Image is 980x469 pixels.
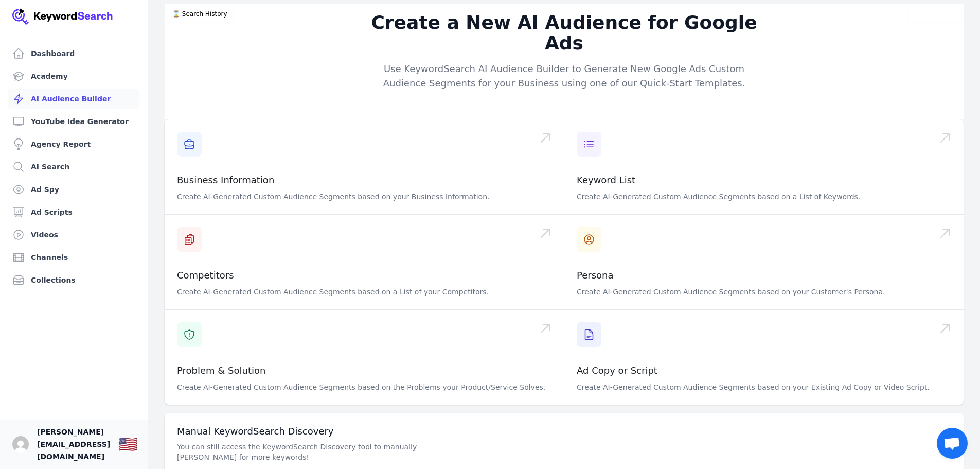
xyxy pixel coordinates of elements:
button: ⌛️ Search History [167,6,233,22]
h2: Create a New AI Audience for Google Ads [367,12,762,54]
a: Persona [577,270,614,281]
a: Agency Report [8,134,139,154]
button: 🇺🇸 [118,434,137,455]
a: AI Search [8,157,139,177]
a: Competitors [177,270,234,281]
a: Academy [8,66,139,86]
button: Open user button [12,436,29,453]
a: Dashboard [8,43,139,64]
a: YouTube Idea Generator [8,111,139,132]
div: 🇺🇸 [118,435,137,454]
a: AI Audience Builder [8,89,139,109]
a: Collections [8,270,139,290]
span: [PERSON_NAME][EMAIL_ADDRESS][DOMAIN_NAME] [37,426,110,463]
a: Videos [8,224,139,245]
a: Channels [8,247,139,268]
p: You can still access the KeywordSearch Discovery tool to manually [PERSON_NAME] for more keywords! [177,442,473,462]
a: Problem & Solution [177,365,265,376]
a: Keyword List [577,175,635,185]
a: Ad Spy [8,179,139,200]
p: Use KeywordSearch AI Audience Builder to Generate New Google Ads Custom Audience Segments for you... [367,62,762,91]
img: Your Company [12,8,113,25]
a: Ad Copy or Script [577,365,657,376]
button: Video Tutorial [908,6,961,22]
a: Ad Scripts [8,202,139,222]
div: Open chat [937,428,968,459]
h3: Manual KeywordSearch Discovery [177,425,951,438]
a: Business Information [177,175,274,185]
